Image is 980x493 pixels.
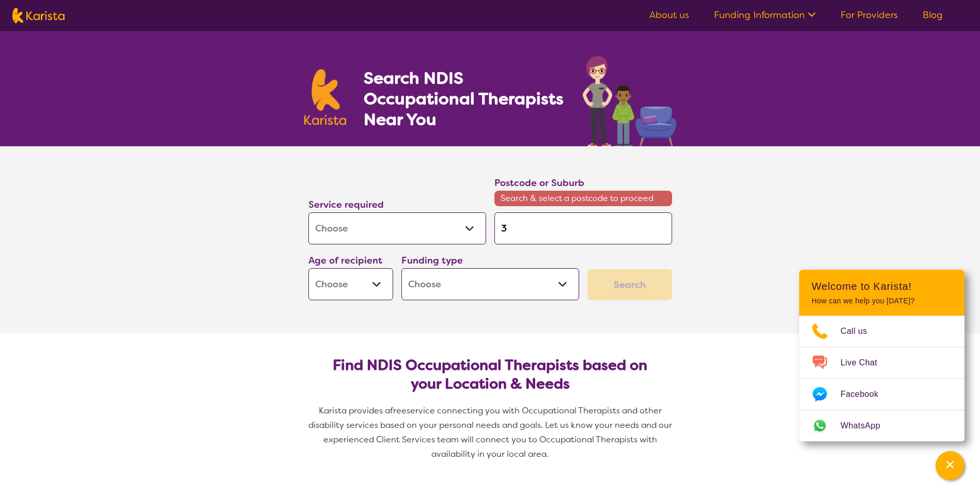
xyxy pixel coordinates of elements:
[799,410,965,441] a: Web link opens in a new tab.
[401,254,463,267] label: Funding type
[390,405,407,416] span: free
[714,9,816,21] a: Funding Information
[308,405,674,459] span: service connecting you with Occupational Therapists and other disability services based on your p...
[841,9,898,21] a: For Providers
[317,356,664,393] h2: Find NDIS Occupational Therapists based on your Location & Needs
[799,270,965,441] div: Channel Menu
[812,280,952,292] h2: Welcome to Karista!
[841,323,880,339] span: Call us
[494,212,672,244] input: Type
[583,56,676,146] img: occupational-therapy
[12,8,65,23] img: Karista logo
[812,297,952,305] p: How can we help you [DATE]?
[841,355,890,371] span: Live Chat
[494,191,672,206] span: Search & select a postcode to proceed
[304,69,347,125] img: Karista logo
[841,418,893,434] span: WhatsApp
[923,9,943,21] a: Blog
[319,405,390,416] span: Karista provides a
[364,68,565,130] h1: Search NDIS Occupational Therapists Near You
[308,254,382,267] label: Age of recipient
[936,451,965,480] button: Channel Menu
[841,387,891,402] span: Facebook
[799,316,965,441] ul: Choose channel
[649,9,689,21] a: About us
[308,198,384,211] label: Service required
[494,177,584,189] label: Postcode or Suburb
